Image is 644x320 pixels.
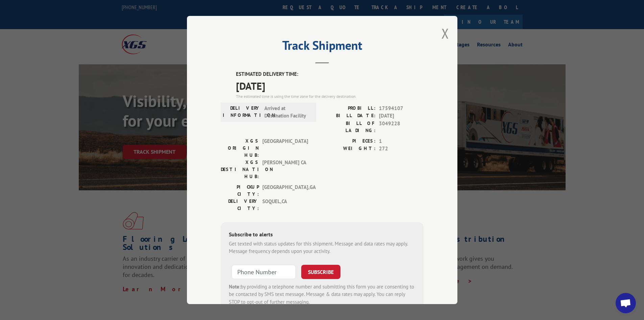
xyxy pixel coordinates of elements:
div: Open chat [616,293,636,313]
span: Arrived at Destination Facility [264,105,310,120]
label: ESTIMATED DELIVERY TIME: [236,70,424,78]
span: 272 [379,145,424,153]
div: The estimated time is using the time zone for the delivery destination. [236,93,424,100]
span: [DATE] [379,112,424,120]
strong: Note: [229,283,241,290]
span: 1 [379,137,424,145]
label: DELIVERY CITY: [221,198,259,212]
label: WEIGHT: [322,145,376,153]
span: 3049228 [379,120,424,134]
label: PIECES: [322,137,376,145]
label: BILL OF LADING: [322,120,376,134]
label: XGS ORIGIN HUB: [221,137,259,159]
label: BILL DATE: [322,112,376,120]
div: Get texted with status updates for this shipment. Message and data rates may apply. Message frequ... [229,240,415,255]
label: DELIVERY INFORMATION: [223,105,261,120]
div: by providing a telephone number and submitting this form you are consenting to be contacted by SM... [229,283,415,306]
span: [PERSON_NAME] CA [262,159,308,180]
input: Phone Number [232,265,296,279]
label: PROBILL: [322,105,376,112]
span: [GEOGRAPHIC_DATA] [262,137,308,159]
span: 17594107 [379,105,424,112]
span: [GEOGRAPHIC_DATA] , GA [262,184,308,198]
span: [DATE] [236,78,424,93]
label: XGS DESTINATION HUB: [221,159,259,180]
span: SOQUEL , CA [262,198,308,212]
button: SUBSCRIBE [301,265,340,279]
label: PICKUP CITY: [221,184,259,198]
button: Close modal [442,24,449,42]
div: Subscribe to alerts [229,230,415,240]
h2: Track Shipment [221,41,424,54]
